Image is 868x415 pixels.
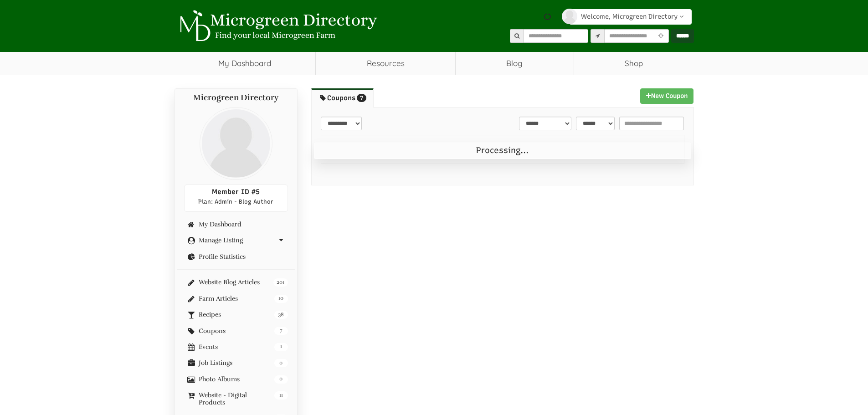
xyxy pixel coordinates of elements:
span: 11 [274,391,288,400]
span: 1 [274,343,288,351]
span: 38 [274,311,288,319]
span: Plan: Admin - Blog Author [198,198,273,205]
a: 10 Farm Articles [184,295,288,302]
a: 201 Website Blog Articles [184,279,288,286]
span: 0 [274,375,288,384]
span: 7 [357,94,366,102]
a: 0 Photo Albums [184,376,288,383]
select: sortFilter-1 [519,117,571,130]
a: 0 Job Listings [184,359,288,366]
a: 7 Coupons [184,328,288,334]
a: Resources [316,52,455,75]
span: Member ID #5 [212,188,260,196]
select: select-1 [321,117,362,130]
span: 10 [274,295,288,303]
a: 11 Website - Digital Products [184,392,288,406]
i: Use Current Location [656,33,666,39]
select: select-2 [576,117,615,130]
h4: Microgreen Directory [184,93,288,102]
a: 1 Events [184,343,288,350]
a: 38 Recipes [184,311,288,318]
a: My Dashboard [184,221,288,228]
a: Welcome, Microgreen Directory [569,9,692,25]
a: Profile Statistics [184,253,288,260]
a: Coupons7 [311,88,374,108]
a: New Coupon [640,88,693,104]
a: Manage Listing [184,237,288,244]
a: My Dashboard [175,52,316,75]
span: 7 [274,327,288,335]
a: Shop [574,52,694,75]
div: Processing... [314,143,691,159]
a: Blog [456,52,574,75]
img: profile profile holder [200,107,272,180]
span: 0 [274,359,288,367]
img: profile profile holder [562,9,577,24]
span: 201 [273,278,288,287]
img: Microgreen Directory [175,10,380,42]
